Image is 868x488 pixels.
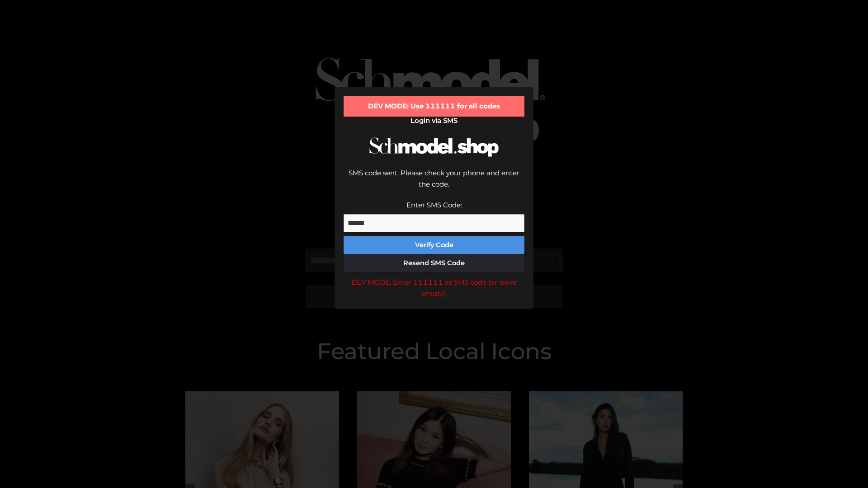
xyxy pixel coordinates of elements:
img: Schmodel Logo [366,129,502,165]
div: DEV MODE: Use 111111 for all codes [344,96,524,117]
div: DEV MODE: Enter 111111 as SMS code (or leave empty). [344,277,524,300]
div: SMS code sent. Please check your phone and enter the code. [344,167,524,199]
button: Resend SMS Code [344,254,524,272]
button: Verify Code [344,236,524,254]
label: Enter SMS Code: [406,201,462,209]
h2: Login via SMS [344,117,524,125]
